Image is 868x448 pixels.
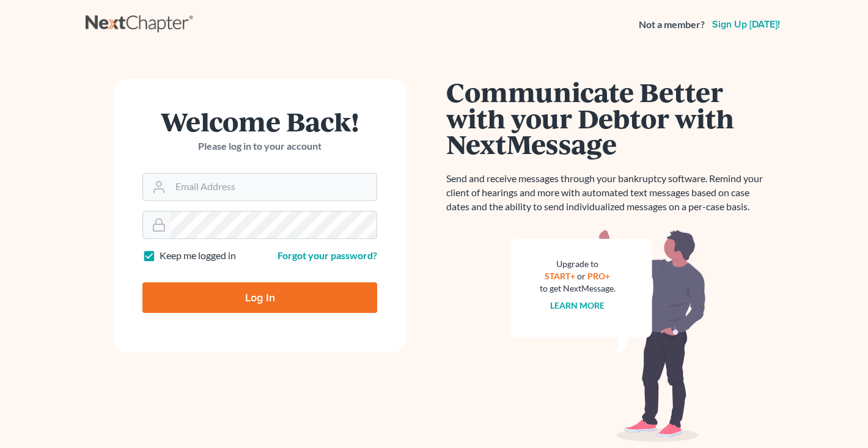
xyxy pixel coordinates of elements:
img: nextmessage_bg-59042aed3d76b12b5cd301f8e5b87938c9018125f34e5fa2b7a6b67550977c72.svg [510,229,706,442]
p: Send and receive messages through your bankruptcy software. Remind your client of hearings and mo... [446,172,770,214]
a: PRO+ [588,271,611,281]
input: Log In [142,282,377,313]
strong: Not a member? [639,18,705,32]
h1: Communicate Better with your Debtor with NextMessage [446,79,770,157]
label: Keep me logged in [160,249,236,263]
div: to get NextMessage. [540,282,616,295]
h1: Welcome Back! [142,108,377,134]
span: or [578,271,586,281]
p: Please log in to your account [142,139,377,153]
div: Upgrade to [540,258,616,270]
a: Sign up [DATE]! [710,20,782,29]
input: Email Address [171,174,377,200]
a: START+ [545,271,576,281]
a: Forgot your password? [278,249,377,261]
a: Learn more [551,300,605,310]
